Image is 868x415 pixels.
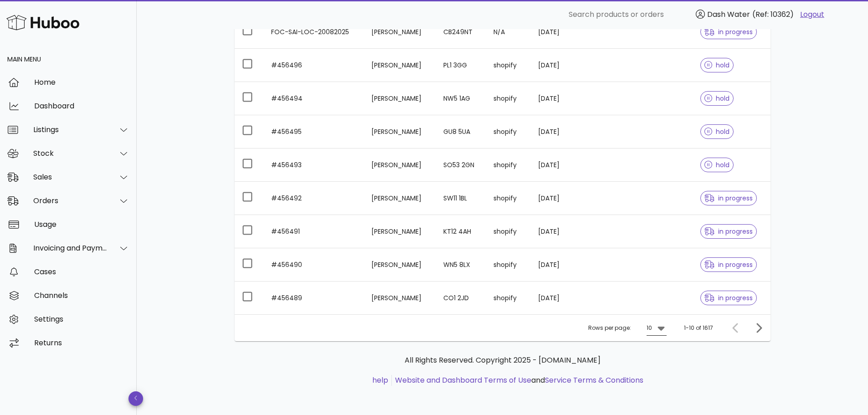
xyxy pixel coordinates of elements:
td: CO1 2JD [436,282,486,314]
div: Returns [34,338,129,347]
td: #456489 [264,282,365,314]
li: and [392,375,643,386]
td: shopify [486,149,531,182]
td: shopify [486,82,531,115]
span: in progress [704,261,753,268]
td: GU8 5UA [436,115,486,149]
td: [DATE] [531,82,593,115]
td: WN5 8LX [436,248,486,282]
td: [DATE] [531,282,593,314]
span: in progress [704,295,753,301]
td: #456494 [264,82,365,115]
span: hold [704,62,730,68]
td: PL1 3GG [436,49,486,82]
div: Dashboard [34,102,129,110]
td: [PERSON_NAME] [364,182,436,215]
td: [DATE] [531,182,593,215]
div: Stock [33,149,108,158]
div: Invoicing and Payments [33,244,108,252]
span: hold [704,95,730,102]
td: N/A [486,15,531,49]
td: #456490 [264,248,365,282]
div: Home [34,78,129,87]
span: in progress [704,29,753,35]
span: in progress [704,195,753,201]
td: shopify [486,248,531,282]
td: [DATE] [531,248,593,282]
td: [PERSON_NAME] [364,215,436,248]
div: Channels [34,291,129,300]
div: 10 [647,324,652,332]
td: [PERSON_NAME] [364,82,436,115]
td: shopify [486,49,531,82]
td: FOC-SAI-LOC-20082025 [264,15,365,49]
td: #456496 [264,49,365,82]
span: Dash Water [707,9,750,20]
div: Sales [33,173,108,181]
span: (Ref: 10362) [752,9,794,20]
a: Service Terms & Conditions [545,375,643,385]
div: Settings [34,315,129,323]
p: All Rights Reserved. Copyright 2025 - [DOMAIN_NAME] [242,355,763,366]
div: Usage [34,220,129,229]
div: 10Rows per page: [647,321,667,335]
td: SO53 2GN [436,149,486,182]
span: hold [704,128,730,135]
td: shopify [486,215,531,248]
td: [PERSON_NAME] [364,49,436,82]
a: Logout [800,9,824,20]
div: Rows per page: [588,315,667,341]
div: Listings [33,125,108,134]
a: Website and Dashboard Terms of Use [395,375,531,385]
div: 1-10 of 1617 [684,324,713,332]
td: #456493 [264,149,365,182]
td: NW5 1AG [436,82,486,115]
td: [PERSON_NAME] [364,15,436,49]
td: [DATE] [531,215,593,248]
td: #456491 [264,215,365,248]
span: hold [704,162,730,168]
td: [DATE] [531,15,593,49]
a: help [372,375,388,385]
td: #456492 [264,182,365,215]
td: shopify [486,282,531,314]
td: #456495 [264,115,365,149]
td: SW11 1BL [436,182,486,215]
div: Cases [34,267,129,276]
div: Orders [33,196,108,205]
span: in progress [704,228,753,235]
td: [DATE] [531,149,593,182]
button: Next page [750,320,767,336]
td: [PERSON_NAME] [364,149,436,182]
td: KT12 4AH [436,215,486,248]
td: [DATE] [531,49,593,82]
img: Huboo Logo [6,13,79,32]
td: CB249NT [436,15,486,49]
td: [DATE] [531,115,593,149]
td: shopify [486,115,531,149]
td: [PERSON_NAME] [364,282,436,314]
td: [PERSON_NAME] [364,248,436,282]
td: shopify [486,182,531,215]
td: [PERSON_NAME] [364,115,436,149]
